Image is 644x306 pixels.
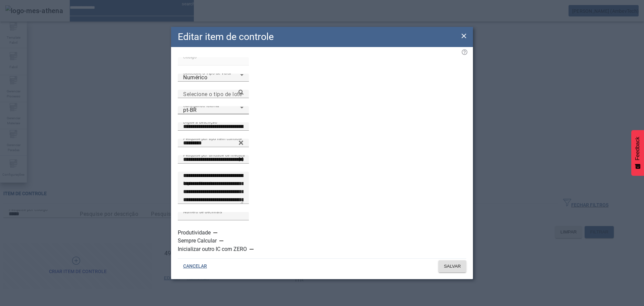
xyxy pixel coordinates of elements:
[178,237,218,245] label: Sempre Calcular
[438,260,466,272] button: SALVAR
[183,139,244,147] input: Number
[183,209,222,214] mat-label: Número de decimais
[178,229,212,237] label: Produtividade
[183,91,242,97] mat-label: Selecione o tipo de lote
[183,90,244,98] input: Number
[183,156,244,164] input: Number
[183,54,197,59] mat-label: Código
[183,107,197,113] span: pt-BR
[183,152,245,157] mat-label: Pesquise por unidade de medida
[183,74,207,81] span: Numérico
[183,136,242,141] mat-label: Pesquise por tipo item controle
[178,245,248,253] label: Inicializar outro IC com ZERO
[183,263,207,270] span: CANCELAR
[178,260,212,272] button: CANCELAR
[444,263,461,270] span: SALVAR
[178,30,274,44] h2: Editar item de controle
[183,120,217,124] mat-label: Digite a descrição
[635,137,641,160] span: Feedback
[183,181,214,186] mat-label: Digite a fórmula
[631,130,644,176] button: Feedback - Mostrar pesquisa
